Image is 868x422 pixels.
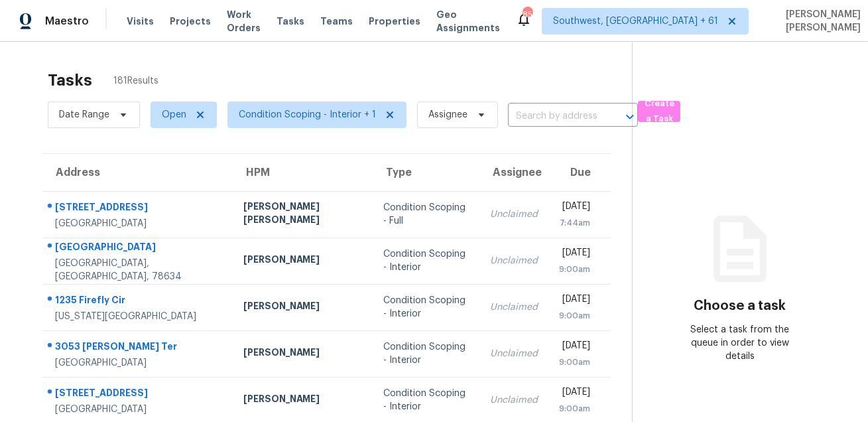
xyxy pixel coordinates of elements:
div: Unclaimed [490,393,538,407]
span: Teams [320,15,353,28]
button: Create a Task [638,101,680,122]
div: Select a task from the queue in order to view details [686,323,793,363]
span: Geo Assignments [436,8,500,35]
div: 9:00am [559,309,590,322]
span: Southwest, [GEOGRAPHIC_DATA] + 61 [553,15,718,28]
div: [PERSON_NAME] [243,299,363,316]
div: 3053 [PERSON_NAME] Ter [55,340,222,356]
div: [DATE] [559,339,590,356]
span: Date Range [59,108,109,121]
span: Projects [170,15,211,28]
div: Condition Scoping - Interior [383,387,469,413]
span: Properties [369,15,420,28]
button: Open [621,107,639,126]
div: [GEOGRAPHIC_DATA] [55,240,222,257]
div: [DATE] [559,200,590,216]
div: 1235 Firefly Cir [55,293,222,310]
div: Unclaimed [490,254,538,267]
span: Visits [127,15,154,28]
div: Condition Scoping - Interior [383,340,469,367]
span: [PERSON_NAME] [PERSON_NAME] [780,8,861,35]
div: [GEOGRAPHIC_DATA] [55,403,222,416]
span: Open [162,108,186,121]
h3: Choose a task [694,299,786,313]
div: 9:00am [559,402,590,415]
th: Type [373,154,479,191]
span: Create a Task [645,96,674,127]
div: Condition Scoping - Full [383,201,469,228]
div: [PERSON_NAME] [243,392,363,409]
div: [DATE] [559,246,590,263]
div: 9:00am [559,263,590,276]
div: Unclaimed [490,347,538,360]
div: [DATE] [559,386,590,402]
span: Condition Scoping - Interior + 1 [239,108,376,121]
div: [GEOGRAPHIC_DATA] [55,217,222,230]
div: [STREET_ADDRESS] [55,386,222,403]
h2: Tasks [48,74,92,87]
div: [PERSON_NAME] [243,253,363,269]
div: Unclaimed [490,208,538,221]
div: [GEOGRAPHIC_DATA], [GEOGRAPHIC_DATA], 78634 [55,257,222,283]
div: Condition Scoping - Interior [383,247,469,274]
th: Assignee [479,154,548,191]
th: Due [548,154,611,191]
div: [US_STATE][GEOGRAPHIC_DATA] [55,310,222,323]
div: 9:00am [559,356,590,369]
span: Assignee [428,108,467,121]
div: [PERSON_NAME] [PERSON_NAME] [243,200,363,230]
div: Unclaimed [490,301,538,314]
span: Tasks [277,17,304,26]
div: [STREET_ADDRESS] [55,200,222,217]
div: 7:44am [559,216,590,230]
span: Maestro [45,15,89,28]
div: [PERSON_NAME] [243,346,363,362]
th: HPM [233,154,373,191]
div: [DATE] [559,293,590,309]
div: 859 [523,8,532,21]
span: 181 Results [113,74,158,88]
div: [GEOGRAPHIC_DATA] [55,356,222,370]
input: Search by address [508,106,601,127]
span: Work Orders [227,8,261,35]
div: Condition Scoping - Interior [383,294,469,320]
th: Address [42,154,233,191]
